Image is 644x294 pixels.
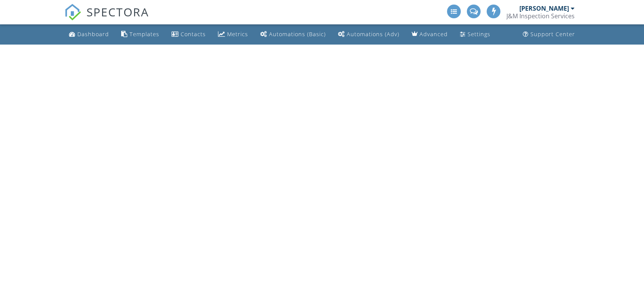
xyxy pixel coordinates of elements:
[519,5,569,12] div: [PERSON_NAME]
[530,30,575,38] div: Support Center
[87,4,149,20] span: SPECTORA
[269,30,326,38] div: Automations (Basic)
[457,27,493,42] a: Settings
[66,27,112,42] a: Dashboard
[257,27,329,42] a: Automations (Basic)
[335,27,402,42] a: Automations (Advanced)
[181,30,206,38] div: Contacts
[130,30,159,38] div: Templates
[227,30,248,38] div: Metrics
[77,30,109,38] div: Dashboard
[409,27,451,42] a: Advanced
[168,27,209,42] a: Contacts
[118,27,162,42] a: Templates
[468,30,490,38] div: Settings
[64,10,149,26] a: SPECTORA
[347,30,399,38] div: Automations (Adv)
[506,12,575,20] div: J&M Inspection Services
[420,30,448,38] div: Advanced
[520,27,578,42] a: Support Center
[64,4,81,21] img: The Best Home Inspection Software - Spectora
[215,27,251,42] a: Metrics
